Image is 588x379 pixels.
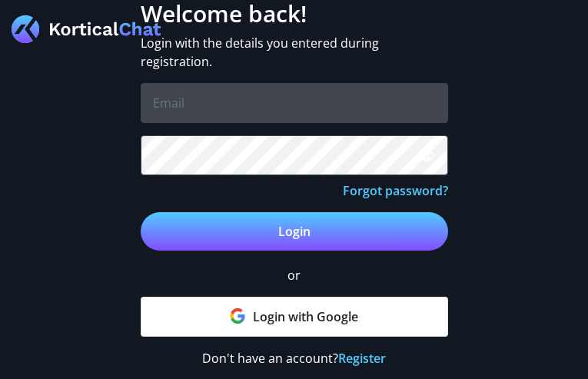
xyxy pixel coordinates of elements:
a: Login with Google [141,297,448,337]
a: Forgot password? [343,182,448,199]
p: or [141,266,448,284]
p: Don't have an account? [141,349,448,367]
img: Google Icon [230,308,245,324]
a: Register [338,350,386,367]
input: Email [141,83,448,123]
button: Login [141,212,448,251]
p: Login with the details you entered during registration. [141,34,448,71]
img: Toggle password visibility [417,147,436,165]
img: Logo [12,15,161,43]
